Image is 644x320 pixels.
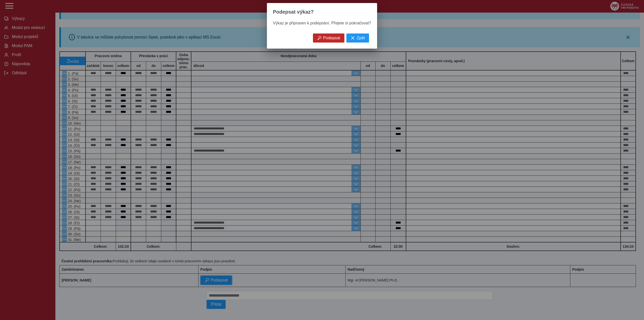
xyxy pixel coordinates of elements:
[346,33,369,43] button: Zpět
[273,21,371,25] span: Výkaz je připraven k podepsání. Přejete si pokračovat?
[273,9,314,15] span: Podepsat výkaz?
[357,36,365,40] span: Zpět
[323,36,340,40] span: Podepsat
[313,33,345,43] button: Podepsat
